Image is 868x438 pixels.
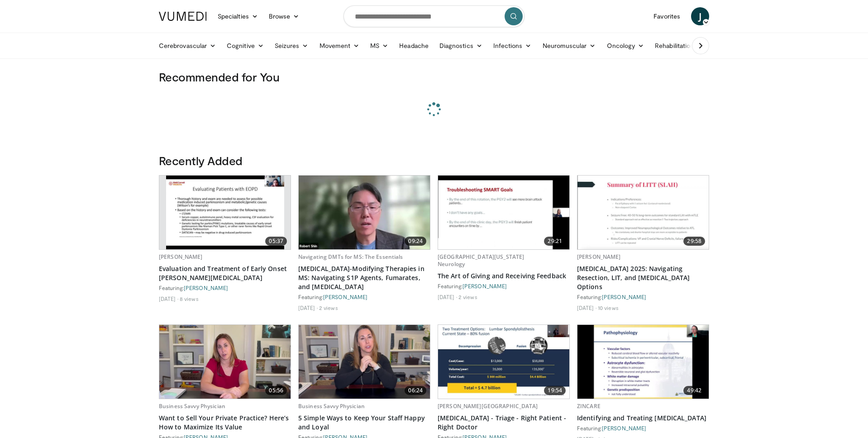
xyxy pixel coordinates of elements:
span: 29:58 [683,237,705,246]
a: Oncology [601,37,650,55]
img: ff047b3e-e657-411a-ad03-32f5c9f95574.620x360_q85_upscale.jpg [577,176,709,249]
a: [PERSON_NAME] [184,285,228,291]
span: 09:24 [405,237,426,246]
a: [PERSON_NAME] [323,294,367,300]
a: [PERSON_NAME] [577,253,621,261]
a: Neuromuscular [537,37,601,55]
span: 19:54 [544,386,566,395]
a: Specialties [212,7,263,25]
a: MS [365,37,394,55]
a: Business Savvy Physician [298,402,365,410]
a: Seizures [269,37,314,55]
a: 5 Simple Ways to Keep Your Staff Happy and Loyal [298,414,430,432]
div: Featuring: [298,293,430,300]
li: 10 views [598,304,619,311]
div: Featuring: [438,282,570,290]
a: Evaluation and Treatment of Early Onset [PERSON_NAME][MEDICAL_DATA] [159,264,291,282]
a: [PERSON_NAME] [159,253,203,261]
a: [PERSON_NAME][GEOGRAPHIC_DATA] [438,402,538,410]
img: VuMedi Logo [159,12,207,21]
img: 7064e249-e12c-4d57-b9e7-b989b2b969d4.620x360_q85_upscale.jpg [299,176,430,249]
a: [PERSON_NAME] [602,425,646,431]
span: 29:21 [544,237,566,246]
span: 05:56 [265,386,287,395]
a: 06:24 [299,325,430,399]
a: Browse [263,7,305,25]
span: 49:42 [683,386,705,395]
a: Favorites [648,7,686,25]
li: [DATE] [577,304,596,311]
li: [DATE] [159,295,178,302]
a: [MEDICAL_DATA] 2025: Navigating Resection, LIT, and [MEDICAL_DATA] Options [577,264,709,291]
a: Infections [488,37,537,55]
img: 80a04653-a836-4ec5-aa75-132a57b3bf93.620x360_q85_upscale.jpg [299,325,430,399]
a: 05:37 [159,176,291,249]
h3: Recently Added [159,153,709,168]
input: Search topics, interventions [343,5,525,27]
span: 05:37 [265,237,287,246]
div: Featuring: [577,424,709,432]
a: 19:54 [438,325,569,399]
h3: Recommended for You [159,70,709,84]
img: 87320c58-389e-4b02-a479-404477094ad3.620x360_q85_upscale.jpg [577,325,709,399]
img: 2b93b4ae-ec43-4ca1-8e19-23287462b0b0.620x360_q85_upscale.jpg [438,176,569,249]
a: 05:56 [159,325,291,399]
img: cb649aa8-77ba-49bd-8b8e-ab770abf61a7.620x360_q85_upscale.jpg [159,325,291,399]
a: 09:24 [299,176,430,249]
div: Featuring: [577,293,709,300]
div: Featuring: [159,284,291,291]
a: [PERSON_NAME] [602,294,646,300]
a: [GEOGRAPHIC_DATA][US_STATE] Neurology [438,253,524,268]
img: c3cae85a-04a7-43cd-84df-2106692295a1.620x360_q85_upscale.jpg [166,176,284,249]
span: 06:24 [405,386,426,395]
a: Headache [394,37,434,55]
a: Cerebrovascular [153,37,221,55]
a: 49:42 [577,325,709,399]
a: [MEDICAL_DATA]-Modifying Therapies in MS: Navigating S1P Agents, Fumarates, and [MEDICAL_DATA] [298,264,430,291]
li: 2 views [319,304,338,311]
a: ZINCARE [577,402,601,410]
img: 82975b4c-9a83-493a-9069-2aa6a510adac.620x360_q85_upscale.jpg [438,325,569,399]
a: Want to Sell Your Private Practice? Here’s How to Maximize Its Value [159,414,291,432]
a: Business Savvy Physician [159,402,225,410]
li: 8 views [180,295,199,302]
li: 2 views [458,293,477,300]
a: Movement [314,37,365,55]
a: [PERSON_NAME] [463,283,507,289]
a: Navigating DMTs for MS: The Essentials [298,253,403,261]
li: [DATE] [438,293,457,300]
a: Rehabilitation [649,37,699,55]
a: Cognitive [221,37,269,55]
a: J [691,7,709,25]
a: [MEDICAL_DATA] - Triage - Right Patient - Right Doctor [438,414,570,432]
a: 29:21 [438,176,569,249]
a: 29:58 [577,176,709,249]
a: Diagnostics [434,37,488,55]
a: Identifying and Treating [MEDICAL_DATA] [577,414,709,423]
a: The Art of Giving and Receiving Feedback [438,271,570,281]
li: [DATE] [298,304,318,311]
